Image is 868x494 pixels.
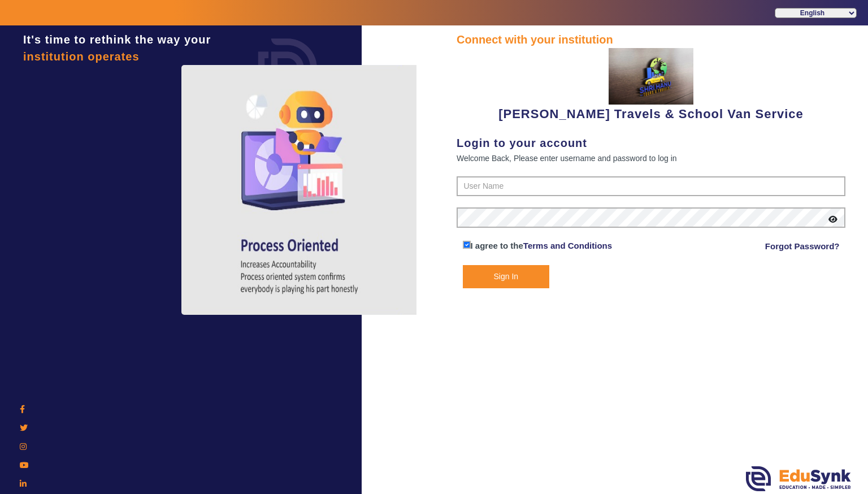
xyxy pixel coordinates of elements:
[523,241,612,250] a: Terms and Conditions
[457,48,845,123] div: [PERSON_NAME] Travels & School Van Service
[609,48,693,105] img: 37949432-3b30-4ba8-a185-f7460df2d480
[457,176,845,197] input: User Name
[471,241,523,250] span: I agree to the
[463,265,550,288] button: Sign In
[245,25,330,110] img: login.png
[23,50,140,63] span: institution operates
[765,240,840,253] a: Forgot Password?
[457,135,845,151] div: Login to your account
[746,466,851,491] img: edusynk.png
[457,31,845,48] div: Connect with your institution
[23,33,211,46] span: It's time to rethink the way your
[181,65,419,315] img: login4.png
[457,151,845,165] div: Welcome Back, Please enter username and password to log in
